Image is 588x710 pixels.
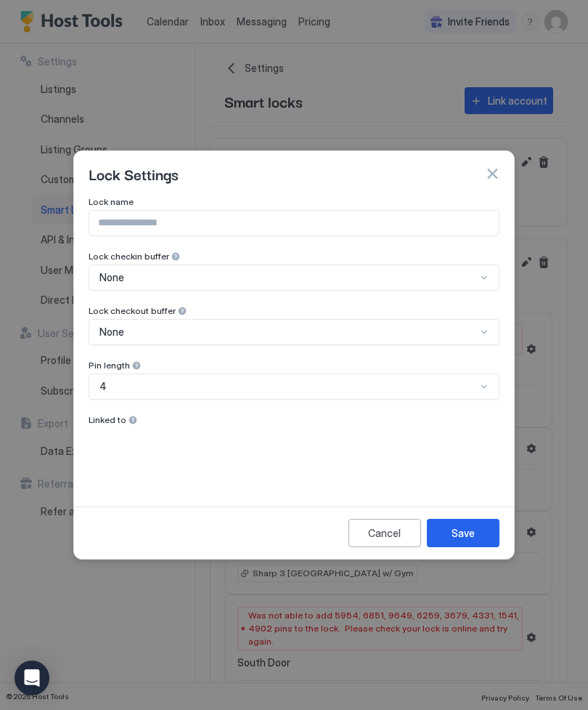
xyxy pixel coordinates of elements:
[99,380,107,393] span: 4
[89,251,169,262] span: Lock checkin buffer
[99,326,124,339] span: None
[89,305,176,316] span: Lock checkout buffer
[89,414,126,425] span: Linked to
[89,360,130,371] span: Pin length
[89,211,499,235] input: Input Field
[368,525,401,541] div: Cancel
[89,196,134,207] span: Lock name
[99,271,124,284] span: None
[89,163,179,185] span: Lock Settings
[452,525,475,541] div: Save
[348,519,421,547] button: Cancel
[15,661,49,695] div: Open Intercom Messenger
[427,519,499,547] button: Save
